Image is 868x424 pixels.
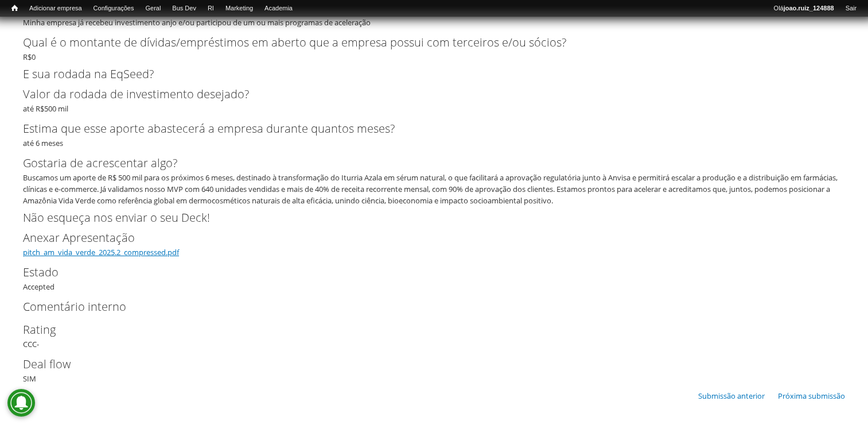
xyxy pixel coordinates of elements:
[139,3,166,14] a: Geral
[23,34,826,51] label: Qual é o montante de dívidas/empréstimos em aberto que a empresa possui com terceiros e/ou sócios?
[23,155,826,172] label: Gostaria de acrescentar algo?
[23,356,845,384] div: SIM
[23,356,826,373] label: Deal flow
[839,3,862,14] a: Sair
[23,264,845,292] div: Accepted
[784,5,834,11] strong: joao.ruiz_124888
[6,3,24,14] a: Início
[23,34,845,63] div: R$0
[88,3,140,14] a: Configurações
[11,4,18,12] span: Início
[23,86,826,103] label: Valor da rodada de investimento desejado?
[23,120,826,137] label: Estima que esse aporte abastecerá a empresa durante quantos meses?
[24,3,88,14] a: Adicionar empresa
[23,247,179,257] a: pitch_am_vida_verde_2025.2_compressed.pdf
[23,120,845,149] div: até 6 meses
[768,3,839,14] a: Olájoao.ruiz_124888
[23,86,845,114] div: até R$500 mil
[23,68,845,80] h2: E sua rodada na EqSeed?
[23,172,838,206] div: Buscamos um aporte de R$ 500 mil para os próximos 6 meses, destinado à transformação do Iturria A...
[698,391,765,401] a: Submissão anterior
[23,321,826,338] label: Rating
[23,264,826,281] label: Estado
[259,3,298,14] a: Academia
[166,3,202,14] a: Bus Dev
[778,391,845,401] a: Próxima submissão
[23,229,826,246] label: Anexar Apresentação
[23,321,845,350] div: CCC-
[202,3,220,14] a: RI
[220,3,259,14] a: Marketing
[23,212,845,223] h2: Não esqueça nos enviar o seu Deck!
[23,298,826,315] label: Comentário interno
